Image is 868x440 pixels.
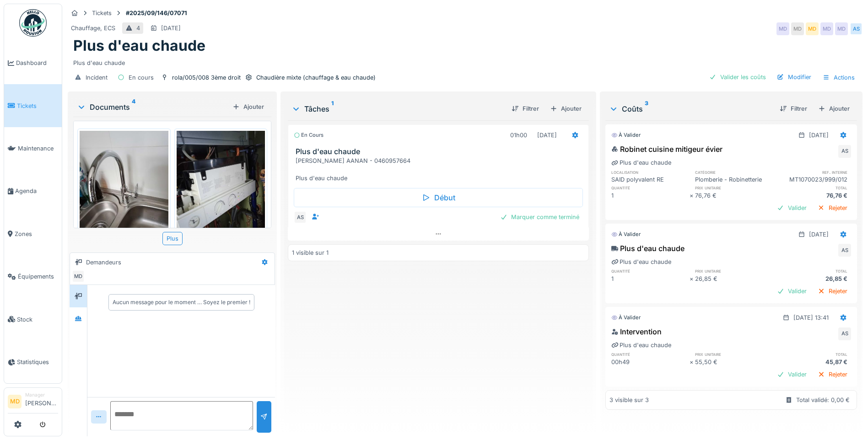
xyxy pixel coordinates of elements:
img: omdl1s11mgmcye0ygtsv4v2vnl96 [80,131,168,249]
h6: total [773,351,851,357]
span: Maintenance [18,144,58,153]
div: Robinet cuisine mitigeur évier [611,144,722,155]
div: Début [294,188,583,207]
div: Valider les coûts [706,71,770,83]
a: Maintenance [4,127,62,170]
sup: 3 [645,103,648,114]
div: MD [806,22,819,35]
div: 26,85 € [695,274,773,283]
div: [DATE] [161,24,181,32]
div: Plus d'eau chaude [611,243,685,254]
div: En cours [129,73,154,82]
div: 00h49 [611,358,689,366]
img: Badge_color-CXgf-gQk.svg [19,9,47,37]
div: Rejeter [814,285,851,297]
div: En cours [294,131,323,139]
img: 0fc8681nxbf7oz8zg06gxlgtlmbp [177,131,265,249]
div: Demandeurs [86,258,121,267]
div: Filtrer [508,102,543,115]
h3: Plus d'eau chaude [296,147,585,156]
span: Tickets [17,102,58,110]
a: Dashboard [4,42,62,84]
h6: localisation [611,169,689,175]
div: Valider [773,368,810,381]
div: Coûts [609,103,772,114]
sup: 4 [132,102,135,113]
span: Statistiques [17,358,58,366]
div: Total validé: 0,00 € [796,396,850,404]
div: Tâches [291,103,504,114]
h6: prix unitaire [695,268,773,274]
div: MD [776,22,789,35]
div: rola/005/008 3ème droit [172,73,241,82]
h6: quantité [611,185,689,191]
div: Plus d'eau chaude [611,158,671,167]
div: × [690,358,695,366]
div: 45,87 € [773,358,851,366]
div: Plus d'eau chaude [73,55,857,67]
div: SAID polyvalent RE [611,175,689,184]
h6: total [773,268,851,274]
div: AS [294,211,307,224]
div: [DATE] [809,131,829,140]
div: 76,76 € [773,191,851,200]
div: AS [850,22,863,35]
span: Zones [15,230,58,238]
div: À valider [611,131,641,139]
div: 3 visible sur 3 [609,396,649,404]
li: MD [8,395,22,408]
div: Plus [162,232,183,245]
h6: prix unitaire [695,185,773,191]
a: Équipements [4,255,62,298]
li: [PERSON_NAME] [25,392,58,411]
span: Dashboard [16,59,58,67]
div: Valider [773,285,810,297]
div: Incident [86,73,108,82]
div: 4 [136,24,140,32]
div: Actions [819,71,859,84]
h6: prix unitaire [695,351,773,357]
div: AS [838,327,851,340]
div: Chauffage, ECS [71,24,115,32]
a: Statistiques [4,341,62,383]
div: Documents [77,102,229,113]
div: MD [72,270,85,283]
div: Ajouter [546,102,585,115]
div: Marquer comme terminé [496,211,583,223]
div: 1 [611,191,689,200]
div: Plomberie - Robinetterie [695,175,773,184]
h6: quantité [611,351,689,357]
div: MD [791,22,804,35]
div: AS [838,244,851,257]
h6: quantité [611,268,689,274]
div: MT1070023/999/012 [773,175,851,184]
h6: ref. interne [773,169,851,175]
a: Stock [4,298,62,340]
div: [DATE] [537,131,557,140]
h6: total [773,185,851,191]
div: Chaudière mixte (chauffage & eau chaude) [256,73,376,82]
div: Aucun message pour le moment … Soyez le premier ! [113,298,250,306]
div: À valider [611,314,641,322]
h1: Plus d'eau chaude [73,37,205,54]
div: Modifier [773,71,815,83]
div: [PERSON_NAME] AANAN - 0460957664 Plus d'eau chaude [296,156,585,183]
div: MD [835,22,848,35]
div: À valider [611,231,641,238]
div: Rejeter [814,368,851,381]
span: Équipements [18,272,58,281]
div: 55,50 € [695,358,773,366]
div: Valider [773,202,810,214]
div: Plus d'eau chaude [611,341,671,349]
div: AS [838,145,851,158]
div: Plus d'eau chaude [611,258,671,266]
a: Agenda [4,170,62,212]
div: 26,85 € [773,274,851,283]
div: Ajouter [814,102,853,115]
span: Agenda [15,187,58,195]
div: Filtrer [776,102,811,115]
div: Tickets [92,9,112,17]
div: Ajouter [229,101,268,113]
div: [DATE] [809,230,829,239]
div: 76,76 € [695,191,773,200]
